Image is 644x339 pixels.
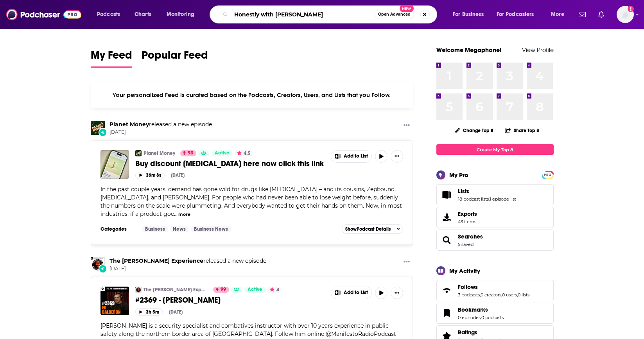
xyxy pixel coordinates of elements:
[213,287,229,293] a: 99
[100,186,402,217] span: In the past couple years, demand has gone wild for drugs like [MEDICAL_DATA] – and its cousins, Z...
[344,153,368,159] span: Add to List
[458,329,477,336] span: Ratings
[135,159,324,169] span: Buy discount [MEDICAL_DATA] here now click this link
[489,196,490,202] span: ,
[400,257,413,267] button: Show More Button
[135,308,163,316] button: 3h 5m
[481,315,504,320] a: 0 podcasts
[458,219,477,224] span: 43 items
[617,6,634,23] span: Logged in as MegaphoneSupport
[543,172,553,178] span: PRO
[391,287,403,299] button: Show More Button
[458,196,489,202] a: 18 podcast lists
[458,306,488,313] span: Bookmarks
[221,286,226,294] span: 99
[439,308,455,319] a: Bookmarks
[244,287,265,293] a: Active
[91,48,132,68] a: My Feed
[551,9,564,20] span: More
[100,287,129,315] img: #2369 - Ed Calderon
[135,159,325,169] a: Buy discount [MEDICAL_DATA] here now click this link
[267,287,282,293] button: 4
[436,207,554,228] a: Exports
[518,292,529,298] a: 0 lists
[458,210,477,217] span: Exports
[135,295,221,305] span: #2369 - [PERSON_NAME]
[144,287,208,293] a: The [PERSON_NAME] Experience
[517,292,518,298] span: ,
[191,226,231,232] a: Business News
[170,226,189,232] a: News
[129,8,156,21] a: Charts
[217,5,445,23] div: Search podcasts, credits, & more...
[502,292,517,298] a: 0 users
[439,212,455,223] span: Exports
[458,188,469,195] span: Lists
[436,144,554,155] a: Create My Top 8
[522,46,554,54] a: View Profile
[501,292,502,298] span: ,
[91,257,105,271] a: The Joe Rogan Experience
[449,171,468,179] div: My Pro
[331,151,372,162] button: Show More Button
[400,121,413,131] button: Show More Button
[248,286,262,294] span: Active
[109,257,266,265] h3: released a new episode
[458,292,480,298] a: 3 podcasts
[595,8,607,21] a: Show notifications dropdown
[617,6,634,23] img: User Profile
[188,149,193,157] span: 93
[458,233,483,240] span: Searches
[576,8,589,21] a: Show notifications dropdown
[453,9,484,20] span: For Business
[91,121,105,135] img: Planet Money
[171,172,185,178] div: [DATE]
[342,224,404,234] button: ShowPodcast Details
[6,7,81,22] img: Podchaser - Follow, Share and Rate Podcasts
[135,172,165,179] button: 36m 8s
[235,150,253,156] button: 4.5
[212,150,233,156] a: Active
[100,150,129,179] img: Buy discount Ozempic here now click this link
[617,6,634,23] button: Show profile menu
[378,13,411,16] span: Open Advanced
[178,211,190,218] button: more
[458,283,478,291] span: Follows
[109,257,203,264] a: The Joe Rogan Experience
[436,230,554,251] span: Searches
[331,287,372,299] button: Show More Button
[91,48,132,66] span: My Feed
[436,46,502,54] a: Welcome Megaphone!
[400,5,414,12] span: New
[91,8,130,21] button: open menu
[436,280,554,301] span: Follows
[161,8,205,21] button: open menu
[497,9,534,20] span: For Podcasters
[543,172,553,178] a: PRO
[628,6,634,12] svg: Email not verified
[144,150,175,156] a: Planet Money
[490,196,516,202] a: 1 episode list
[135,9,151,20] span: Charts
[458,188,516,195] a: Lists
[135,150,142,156] img: Planet Money
[481,292,501,298] a: 0 creators
[174,210,178,217] span: ...
[99,128,107,136] div: New Episode
[439,235,455,246] a: Searches
[135,287,142,293] img: The Joe Rogan Experience
[100,226,136,232] h3: Categories
[480,292,481,298] span: ,
[481,315,481,320] span: ,
[109,265,266,272] span: [DATE]
[504,123,540,138] button: Share Top 8
[142,48,208,68] a: Popular Feed
[109,129,212,136] span: [DATE]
